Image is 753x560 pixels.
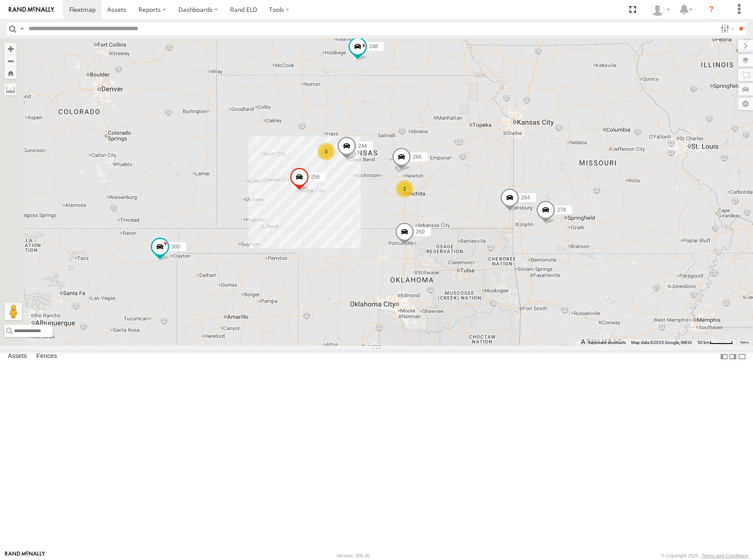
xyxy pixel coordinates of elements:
span: 256 [311,174,320,180]
span: 260 [416,229,425,235]
button: Map Scale: 50 km per 49 pixels [695,340,735,346]
a: Visit our Website [5,551,45,560]
label: Search Filter Options [717,22,736,35]
button: Zoom Home [4,67,17,79]
button: Zoom in [4,43,17,55]
button: Keyboard shortcuts [588,340,626,346]
span: 244 [358,142,367,149]
span: 278 [557,207,566,213]
span: 50 km [697,340,710,345]
div: © Copyright 2025 - [661,553,748,558]
span: 266 [413,153,422,159]
label: Map Settings [738,98,753,110]
label: Dock Summary Table to the Right [728,350,737,363]
label: Hide Summary Table [738,350,746,363]
span: 264 [521,194,530,200]
a: Terms and Conditions [702,553,748,558]
a: Terms (opens in new tab) [740,340,749,344]
span: Map data ©2025 Google, INEGI [631,340,692,345]
div: 3 [317,143,335,160]
img: rand-logo.svg [9,7,54,13]
button: Drag Pegman onto the map to open Street View [4,303,22,320]
div: Shane Miller [648,3,673,16]
span: 300 [171,243,180,249]
button: Zoom out [4,55,17,67]
div: 2 [396,180,413,198]
span: 248 [369,43,378,49]
label: Search Query [18,22,25,35]
div: Version: 306.00 [337,553,370,558]
label: Measure [4,83,17,96]
label: Assets [4,351,31,363]
label: Fences [32,351,61,363]
i: ? [704,3,718,17]
label: Dock Summary Table to the Left [720,350,728,363]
